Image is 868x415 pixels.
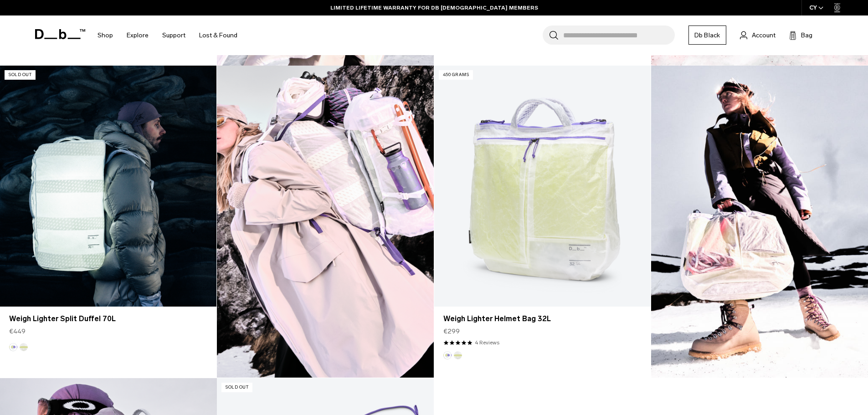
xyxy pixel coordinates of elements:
[91,15,244,55] nav: Main Navigation
[9,327,26,336] span: €449
[9,313,207,324] a: Weigh Lighter Split Duffel 70L
[199,19,237,51] a: Lost & Found
[330,4,538,12] a: LIMITED LIFETIME WARRANTY FOR DB [DEMOGRAPHIC_DATA] MEMBERS
[5,70,36,80] p: Sold Out
[688,26,726,45] a: Db Black
[443,351,452,359] button: Aurora
[651,66,868,378] img: Content block image
[454,351,462,359] button: Diffusion
[475,338,499,347] a: 4 reviews
[752,31,776,40] span: Account
[740,30,776,41] a: Account
[127,19,149,51] a: Explore
[98,19,113,51] a: Shop
[217,66,434,378] img: Content block image
[434,66,651,306] a: Weigh Lighter Helmet Bag 32L
[221,383,252,392] p: Sold Out
[443,327,460,336] span: €299
[789,30,812,41] button: Bag
[162,19,185,51] a: Support
[439,70,473,80] p: 450 grams
[20,343,28,351] button: Diffusion
[443,313,642,324] a: Weigh Lighter Helmet Bag 32L
[9,343,17,351] button: Aurora
[801,31,812,40] span: Bag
